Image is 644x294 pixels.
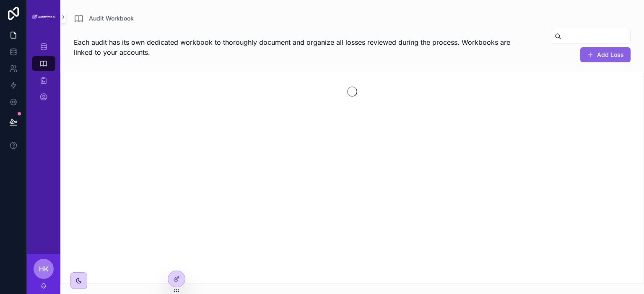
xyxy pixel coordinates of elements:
[39,264,49,274] span: HK
[74,37,511,57] span: Each audit has its own dedicated workbook to thoroughly document and organize all losses reviewed...
[74,13,134,23] a: Audit Workbook
[580,47,631,62] button: Add Loss
[27,33,60,115] div: scrollable content
[89,14,134,23] span: Audit Workbook
[32,15,55,19] img: App logo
